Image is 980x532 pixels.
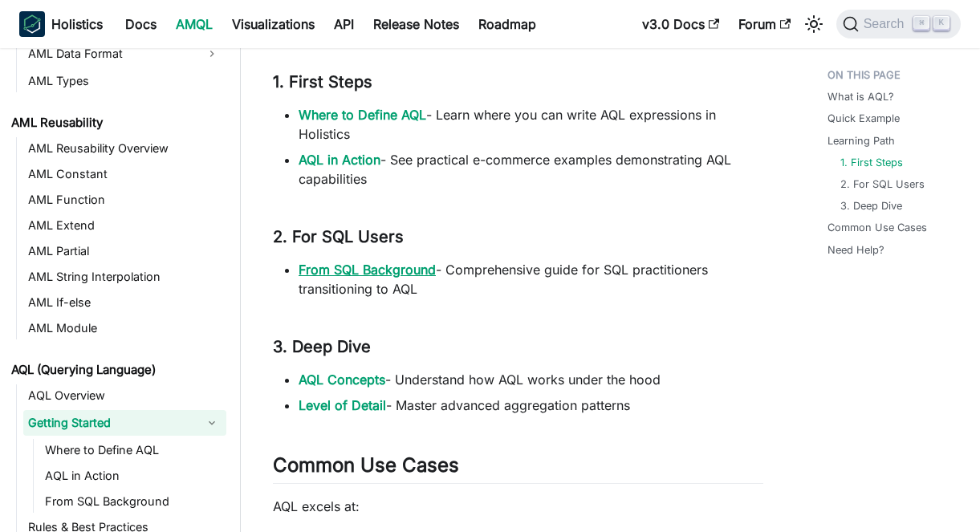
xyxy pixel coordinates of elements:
[40,439,226,461] a: Where to Define AQL
[23,214,226,237] a: AML Extend
[166,11,222,37] a: AMQL
[299,372,385,388] a: AQL Concepts
[23,410,197,436] a: Getting Started
[51,14,103,34] b: Holistics
[933,16,950,30] kbd: K
[840,198,902,213] a: 3. Deep Dive
[828,111,900,126] a: Quick Example
[299,152,380,168] a: AQL in Action
[729,11,800,37] a: Forum
[299,107,426,123] a: Where to Define AQL
[6,112,226,134] a: AML Reusability
[632,11,729,37] a: v3.0 Docs
[23,291,226,314] a: AML If-else
[469,11,546,37] a: Roadmap
[23,163,226,185] a: AML Constant
[859,17,914,31] span: Search
[23,384,226,407] a: AQL Overview
[299,396,763,415] li: - Master advanced aggregation patterns
[40,465,226,487] a: AQL in Action
[273,453,763,484] h2: Common Use Cases
[222,11,324,37] a: Visualizations
[40,490,226,513] a: From SQL Background
[913,16,929,30] kbd: ⌘
[197,410,226,436] button: Collapse sidebar category 'Getting Started'
[197,41,226,67] button: Expand sidebar category 'AML Data Format'
[828,220,927,235] a: Common Use Cases
[299,260,763,298] li: - Comprehensive guide for SQL practitioners transitioning to AQL
[273,497,763,516] p: AQL excels at:
[840,155,903,170] a: 1. First Steps
[23,41,197,67] a: AML Data Format
[299,262,436,278] a: From SQL Background
[273,337,763,357] h3: 3. Deep Dive
[273,227,763,247] h3: 2. For SQL Users
[19,11,45,37] img: Holistics
[299,105,763,144] li: - Learn where you can write AQL expressions in Holistics
[364,11,469,37] a: Release Notes
[299,397,386,413] a: Level of Detail
[801,11,827,37] button: Switch between dark and light mode (currently light mode)
[23,189,226,211] a: AML Function
[836,10,961,39] button: Search (Command+K)
[299,370,763,389] li: - Understand how AQL works under the hood
[828,242,884,258] a: Need Help?
[23,266,226,288] a: AML String Interpolation
[828,133,895,148] a: Learning Path
[23,137,226,160] a: AML Reusability Overview
[116,11,166,37] a: Docs
[828,89,894,104] a: What is AQL?
[273,72,763,92] h3: 1. First Steps
[299,150,763,189] li: - See practical e-commerce examples demonstrating AQL capabilities
[23,317,226,339] a: AML Module
[23,240,226,262] a: AML Partial
[6,359,226,381] a: AQL (Querying Language)
[23,70,226,92] a: AML Types
[324,11,364,37] a: API
[19,11,103,37] a: HolisticsHolistics
[840,177,925,192] a: 2. For SQL Users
